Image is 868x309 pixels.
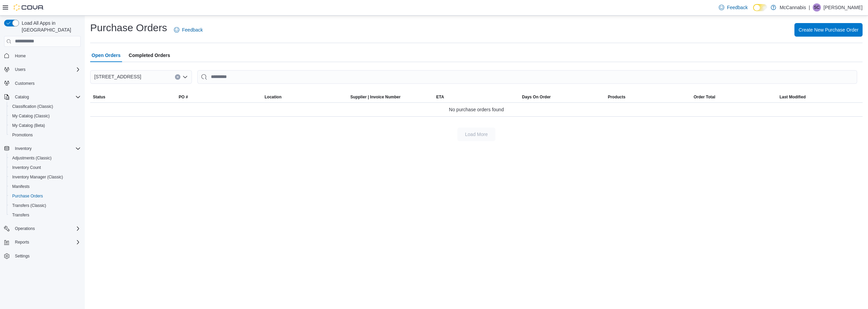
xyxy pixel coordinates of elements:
button: Catalog [1,92,83,102]
nav: Complex example [4,48,81,279]
a: Feedback [716,1,750,14]
p: McCannabis [780,3,806,12]
a: Inventory Manager (Classic) [9,173,66,181]
span: Transfers [9,211,81,219]
button: Create New Purchase Order [794,23,863,37]
span: Operations [15,226,35,231]
a: Inventory Count [9,163,44,172]
span: Purchase Orders [12,193,43,199]
span: Classification (Classic) [9,102,81,111]
button: Clear input [175,74,180,80]
button: Settings [1,251,83,261]
img: Cova [14,4,44,11]
span: Order Total [694,94,715,100]
button: Days On Order [519,92,605,102]
button: Reports [12,238,32,246]
span: Transfers (Classic) [12,203,46,208]
button: Location [262,92,348,102]
span: Settings [12,252,81,260]
span: Adjustments (Classic) [9,154,81,162]
button: Transfers (Classic) [7,201,83,210]
a: Classification (Classic) [9,102,56,111]
span: Create New Purchase Order [798,26,859,33]
button: Inventory [1,144,83,153]
a: Customers [12,79,37,88]
span: Load More [465,131,488,138]
button: PO # [176,92,262,102]
span: Transfers [12,212,29,218]
span: Last Modified [780,94,806,100]
span: Manifests [9,182,81,191]
button: Purchase Orders [7,191,83,201]
span: My Catalog (Classic) [9,112,81,120]
span: Customers [12,79,81,88]
span: Inventory Manager (Classic) [12,174,63,180]
button: Operations [12,225,38,233]
input: Dark Mode [753,4,767,11]
p: | [809,3,810,12]
span: Feedback [727,4,748,11]
h1: Purchase Orders [90,21,167,35]
a: Purchase Orders [9,192,46,200]
button: Operations [1,224,83,233]
span: Inventory Manager (Classic) [9,173,81,181]
span: Dark Mode [753,11,753,12]
a: Transfers (Classic) [9,201,49,210]
span: Home [15,53,26,59]
span: Users [12,65,81,74]
span: Days On Order [522,94,551,100]
span: Inventory Count [9,163,81,172]
span: Operations [12,225,81,233]
span: Promotions [12,132,33,138]
button: Users [1,65,83,74]
span: Feedback [182,26,203,33]
button: Inventory Count [7,163,83,172]
input: This is a search bar. After typing your query, hit enter to filter the results lower in the page. [197,70,857,84]
span: Manifests [12,184,29,189]
span: Status [93,94,105,100]
button: Open list of options [182,74,188,80]
span: Customers [15,81,35,86]
button: Order Total [691,92,777,102]
span: My Catalog (Classic) [12,113,50,119]
span: Open Orders [92,49,121,62]
span: My Catalog (Beta) [12,123,45,128]
span: Adjustments (Classic) [12,155,52,161]
span: Users [15,67,25,72]
button: Users [12,65,28,74]
a: Settings [12,252,32,260]
span: Completed Orders [129,49,170,62]
button: Manifests [7,182,83,191]
a: Manifests [9,182,32,191]
span: Load All Apps in [GEOGRAPHIC_DATA] [19,20,81,33]
span: Settings [15,253,29,259]
span: Products [608,94,626,100]
button: My Catalog (Classic) [7,111,83,121]
button: Reports [1,237,83,247]
button: Adjustments (Classic) [7,153,83,163]
button: Home [1,51,83,61]
div: Location [264,94,281,100]
span: No purchase orders found [449,105,504,114]
button: My Catalog (Beta) [7,121,83,130]
span: Reports [12,238,81,246]
p: [PERSON_NAME] [824,3,863,12]
span: PO # [179,94,188,100]
button: Inventory Manager (Classic) [7,172,83,182]
button: Supplier | Invoice Number [348,92,433,102]
a: Feedback [171,23,205,37]
a: My Catalog (Classic) [9,112,53,120]
a: Transfers [9,211,32,219]
a: My Catalog (Beta) [9,121,48,130]
span: Supplier | Invoice Number [350,94,400,100]
span: My Catalog (Beta) [9,121,81,130]
button: Last Modified [777,92,863,102]
span: Home [12,52,81,60]
span: Purchase Orders [9,192,81,200]
span: [STREET_ADDRESS] [94,73,141,81]
button: Load More [457,128,495,141]
span: Catalog [12,93,81,101]
span: Catalog [15,94,29,100]
button: Promotions [7,130,83,140]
